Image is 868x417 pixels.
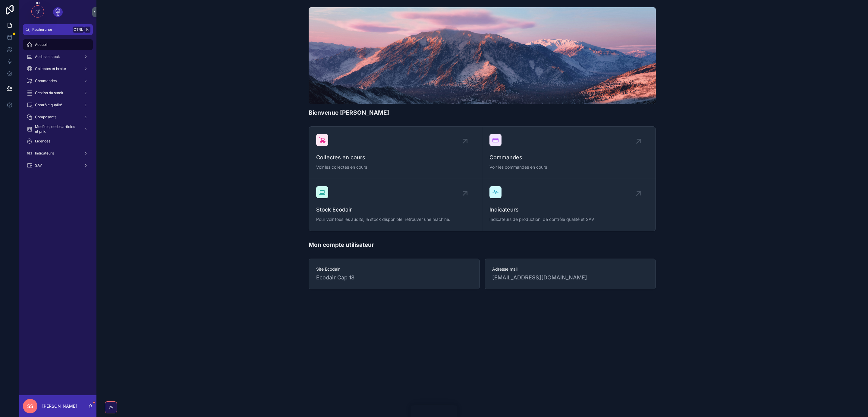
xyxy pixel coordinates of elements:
span: Stock Ecodair [316,205,475,214]
span: Pour voir tous les audits, le stock disponible, retrouver une machine. [316,216,475,222]
h1: Mon compte utilisateur [309,241,374,249]
span: Collectes en cours [316,153,475,162]
a: Indicateurs [23,148,93,159]
span: Site Ecodair [316,266,472,272]
span: [EMAIL_ADDRESS][DOMAIN_NAME] [492,273,648,282]
img: App logo [53,7,63,17]
span: Voir les commandes en cours [489,164,648,170]
a: Stock EcodairPour voir tous les audits, le stock disponible, retrouver une machine. [309,179,482,231]
span: Rechercher [32,27,71,32]
span: Composants [35,115,56,119]
a: Accueil [23,39,93,50]
span: SS [27,403,33,410]
span: Ecodair Cap 18 [316,273,354,282]
span: Voir les collectes en cours [316,164,475,170]
span: Adresse mail [492,266,648,272]
span: Modèles, codes articles et prix [35,124,79,134]
span: Commandes [35,78,57,83]
span: Indicateurs [489,205,648,214]
a: Contrôle qualité [23,100,93,110]
span: Audits et stock [35,54,60,59]
span: Indicateurs [35,151,54,156]
span: Accueil [35,42,48,47]
a: Modèles, codes articles et prix [23,124,93,135]
a: SAV [23,160,93,171]
a: Gestion du stock [23,88,93,98]
span: Ctrl [73,27,84,33]
span: Indicateurs de production, de contrôle qualité et SAV [489,216,648,222]
a: CommandesVoir les commandes en cours [482,127,656,179]
a: Licences [23,136,93,147]
a: Composants [23,112,93,123]
span: Commandes [489,153,648,162]
p: [PERSON_NAME] [42,403,77,409]
span: SAV [35,163,42,168]
span: Gestion du stock [35,91,63,95]
span: Collectes et broke [35,66,66,71]
span: K [85,27,90,32]
a: Collectes en coursVoir les collectes en cours [309,127,482,179]
a: Audits et stock [23,51,93,62]
a: Collectes et broke [23,63,93,74]
span: Contrôle qualité [35,103,62,107]
h1: Bienvenue [PERSON_NAME] [309,109,389,117]
a: IndicateursIndicateurs de production, de contrôle qualité et SAV [482,179,656,231]
div: scrollable content [19,35,96,179]
a: Commandes [23,75,93,86]
span: Licences [35,139,50,144]
button: RechercherCtrlK [23,24,93,35]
